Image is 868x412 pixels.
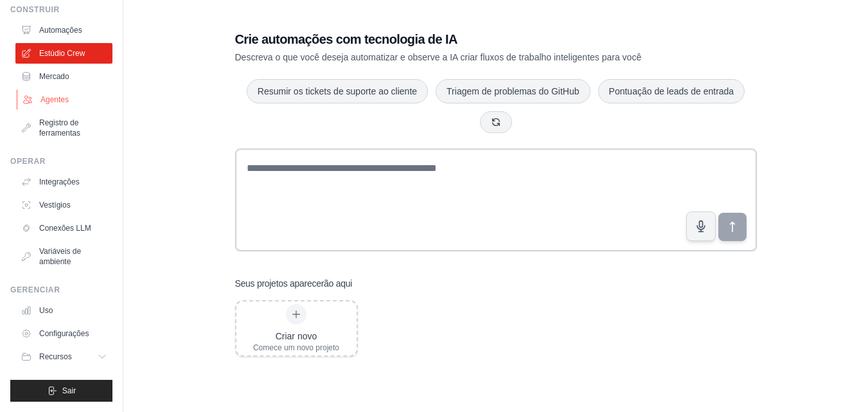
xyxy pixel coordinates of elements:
button: Clique para falar sobre sua ideia de automação [686,211,716,241]
a: Uso [15,300,112,321]
a: Variáveis de ambiente [15,241,112,272]
div: Widget de chat [804,350,868,412]
font: Comece um novo projeto [253,343,339,352]
font: Agentes [40,95,69,104]
a: Registro de ferramentas [15,112,112,143]
font: Criar novo [276,331,317,341]
a: Integrações [15,172,112,192]
a: Vestígios [15,195,112,215]
font: Conexões LLM [39,224,91,233]
font: Estúdio Crew [39,49,85,58]
button: Resumir os tickets de suporte ao cliente [247,79,428,103]
font: Recursos [39,352,72,361]
a: Configurações [15,323,112,344]
font: Construir [10,5,60,14]
font: Triagem de problemas do GitHub [447,86,579,96]
font: Seus projetos aparecerão aqui [235,278,353,289]
button: Recursos [15,346,112,367]
a: Mercado [15,66,112,87]
a: Automações [15,20,112,40]
font: Pontuação de leads de entrada [609,86,734,96]
button: Triagem de problemas do GitHub [436,79,590,103]
font: Registro de ferramentas [39,118,80,138]
font: Resumir os tickets de suporte ao cliente [258,86,417,96]
button: Sair [10,380,112,402]
button: Pontuação de leads de entrada [598,79,745,103]
font: Uso [39,306,53,315]
font: Variáveis de ambiente [39,247,81,266]
iframe: Chat Widget [804,350,868,412]
font: Mercado [39,72,69,81]
font: Crie automações com tecnologia de IA [235,32,457,46]
font: Integrações [39,177,80,186]
a: Estúdio Crew [15,43,112,64]
font: Vestígios [39,201,71,210]
a: Conexões LLM [15,218,112,238]
font: Sair [62,386,76,395]
font: Gerenciar [10,285,60,294]
font: Automações [39,26,82,35]
font: Operar [10,157,46,166]
a: Agentes [17,89,114,110]
button: Receba novas sugestões [480,111,512,133]
font: Configurações [39,329,89,338]
font: Descreva o que você deseja automatizar e observe a IA criar fluxos de trabalho inteligentes para ... [235,52,642,62]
